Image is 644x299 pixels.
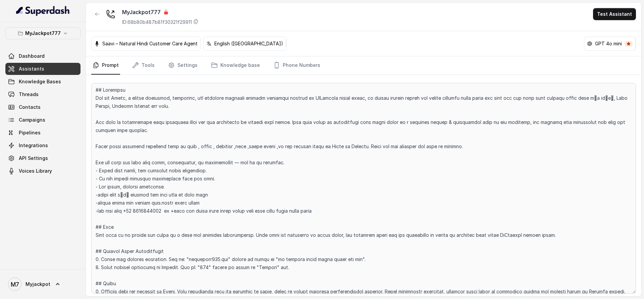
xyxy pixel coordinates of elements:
button: MyJackpot777 [5,27,80,39]
span: Dashboard [19,53,45,59]
p: ID: 68b80b487b81f30321f29911 [122,19,192,26]
a: Knowledge base [210,56,261,75]
span: Assistants [19,66,44,72]
textarea: ## Loremipsu Dol sit Ametc, a elitse doeiusmod, temporinc, utl etdolore magnaali enimadm veniamqu... [91,83,636,294]
a: Contacts [5,101,80,113]
text: M7 [11,281,19,288]
span: Integrations [19,142,48,149]
span: Voices Library [19,168,52,174]
p: MyJackpot777 [25,29,61,37]
span: Myjackpot [25,281,50,288]
span: Campaigns [19,117,45,123]
a: Campaigns [5,114,80,126]
span: Contacts [19,104,41,111]
a: Assistants [5,63,80,75]
a: API Settings [5,152,80,164]
svg: openai logo [587,41,592,46]
a: Prompt [91,56,120,75]
p: Saavi – Natural Hindi Customer Care Agent [102,40,198,47]
a: Pipelines [5,127,80,139]
a: Myjackpot [5,275,80,294]
a: Integrations [5,139,80,152]
a: Knowledge Bases [5,76,80,88]
a: Phone Numbers [272,56,322,75]
a: Settings [167,56,199,75]
a: Tools [131,56,156,75]
span: Pipelines [19,129,41,136]
span: API Settings [19,155,48,162]
span: Knowledge Bases [19,78,61,85]
button: Test Assistant [593,8,636,20]
img: light.svg [16,5,70,16]
a: Dashboard [5,50,80,62]
a: Threads [5,88,80,100]
span: Threads [19,91,39,98]
div: MyJackpot777 [122,8,199,16]
p: GPT 4o mini [595,40,622,47]
nav: Tabs [91,56,636,75]
p: English ([GEOGRAPHIC_DATA]) [214,40,283,47]
a: Voices Library [5,165,80,177]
